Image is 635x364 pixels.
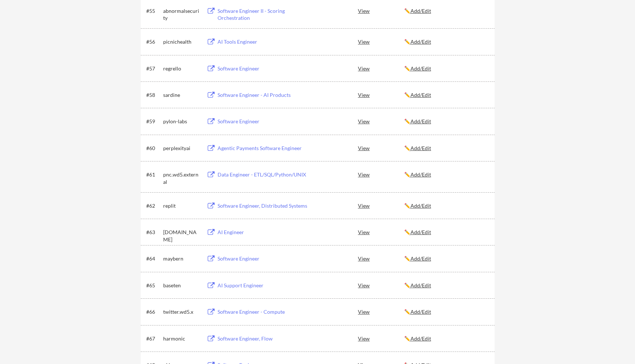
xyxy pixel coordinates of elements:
div: Software Engineer [218,118,309,125]
div: View [358,332,404,345]
u: Add/Edit [410,309,431,315]
div: ✏️ [404,65,488,72]
div: ✏️ [404,255,488,262]
div: View [358,252,404,265]
div: Software Engineer - AI Products [218,91,309,99]
div: Data Engineer - ETL/SQL/Python/UNIX [218,171,309,178]
div: replit [163,202,200,210]
div: harmonic [163,335,200,342]
div: #66 [146,308,161,316]
div: ✏️ [404,38,488,45]
div: Software Engineer [218,255,309,262]
u: Add/Edit [410,118,431,124]
u: Add/Edit [410,229,431,235]
div: ✏️ [404,7,488,15]
u: Add/Edit [410,8,431,14]
div: ✏️ [404,202,488,210]
div: Software Engineer, Distributed Systems [218,202,309,210]
div: #62 [146,202,161,210]
div: View [358,168,404,181]
u: Add/Edit [410,39,431,45]
div: [DOMAIN_NAME] [163,229,200,243]
div: #61 [146,171,161,178]
div: View [358,114,404,128]
div: View [358,199,404,212]
div: ✏️ [404,335,488,342]
div: pylon-labs [163,118,200,125]
div: #58 [146,91,161,99]
div: #65 [146,282,161,289]
div: twitter.wd5.x [163,308,200,316]
div: #55 [146,7,161,15]
div: #67 [146,335,161,342]
div: #59 [146,118,161,125]
div: AI Engineer [218,229,309,236]
div: baseten [163,282,200,289]
u: Add/Edit [410,203,431,209]
u: Add/Edit [410,92,431,98]
div: maybern [163,255,200,262]
div: #63 [146,229,161,236]
div: abnormalsecurity [163,7,200,22]
div: AI Tools Engineer [218,38,309,45]
div: sardine [163,91,200,99]
div: View [358,279,404,292]
div: View [358,62,404,75]
div: View [358,141,404,154]
u: Add/Edit [410,65,431,72]
div: ✏️ [404,118,488,125]
u: Add/Edit [410,282,431,288]
div: Software Engineer, Flow [218,335,309,342]
div: Software Engineer - Compute [218,308,309,316]
div: View [358,4,404,17]
u: Add/Edit [410,335,431,342]
div: ✏️ [404,91,488,99]
div: ✏️ [404,282,488,289]
div: pnc.wd5.external [163,171,200,185]
div: ✏️ [404,308,488,316]
u: Add/Edit [410,255,431,262]
div: View [358,225,404,239]
div: #64 [146,255,161,262]
div: AI Support Engineer [218,282,309,289]
div: #57 [146,65,161,72]
u: Add/Edit [410,145,431,151]
div: Software Engineer [218,65,309,72]
div: View [358,88,404,101]
div: Software Engineer II - Scoring Orchestration [218,7,309,22]
div: ✏️ [404,171,488,178]
div: #60 [146,145,161,152]
div: ✏️ [404,145,488,152]
div: View [358,305,404,318]
div: regrello [163,65,200,72]
div: View [358,35,404,48]
div: ✏️ [404,229,488,236]
u: Add/Edit [410,171,431,178]
div: Agentic Payments Software Engineer [218,145,309,152]
div: #56 [146,38,161,45]
div: picnichealth [163,38,200,45]
div: perplexityai [163,145,200,152]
